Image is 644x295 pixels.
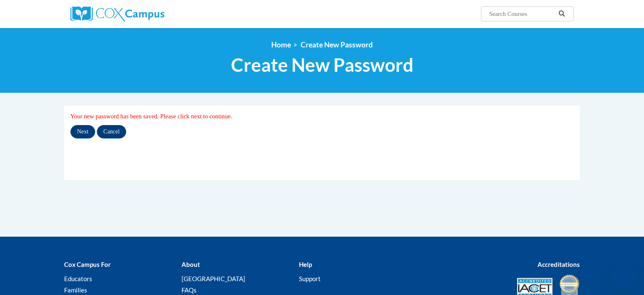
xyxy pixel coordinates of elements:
img: Cox Campus [70,6,164,21]
a: Support [299,275,321,282]
span: Your new password has been saved. Please click next to continue. [70,113,232,120]
a: Cox Campus [70,6,230,21]
b: About [182,261,200,268]
a: Home [271,40,291,49]
a: FAQs [182,286,197,294]
a: Families [64,286,87,294]
a: Educators [64,275,92,282]
button: Search [556,9,568,19]
input: Search Courses [488,9,556,19]
b: Accreditations [538,261,580,268]
a: [GEOGRAPHIC_DATA] [182,275,245,282]
input: Cancel [97,125,127,138]
span: Create New Password [231,54,413,76]
b: Help [299,261,312,268]
b: Cox Campus For [64,261,111,268]
input: Next [70,125,95,138]
iframe: Button to launch messaging window [610,261,637,288]
span: Create New Password [301,40,373,49]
